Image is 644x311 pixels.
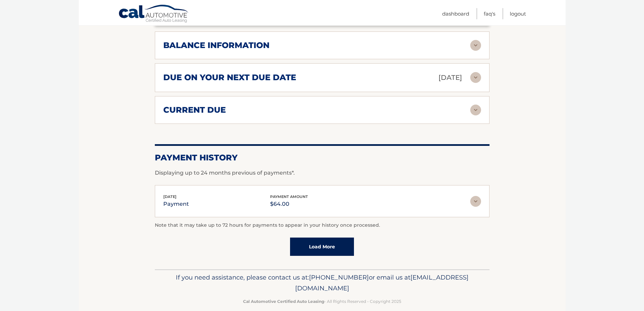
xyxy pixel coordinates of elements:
[470,40,481,51] img: accordion-rest.svg
[290,238,354,256] a: Load More
[484,8,495,19] a: FAQ's
[118,4,189,24] a: Cal Automotive
[159,298,485,305] p: - All Rights Reserved - Copyright 2025
[438,72,462,84] p: [DATE]
[155,169,490,177] p: Displaying up to 24 months previous of payments*.
[243,299,324,304] strong: Cal Automotive Certified Auto Leasing
[159,272,485,294] p: If you need assistance, please contact us at: or email us at
[163,199,189,209] p: payment
[470,72,481,83] img: accordion-rest.svg
[163,40,269,50] h2: balance information
[510,8,526,19] a: Logout
[163,72,296,83] h2: due on your next due date
[155,153,490,163] h2: Payment History
[470,196,481,207] img: accordion-rest.svg
[163,194,176,199] span: [DATE]
[155,221,490,229] p: Note that it may take up to 72 hours for payments to appear in your history once processed.
[270,194,308,199] span: payment amount
[270,199,308,209] p: $64.00
[442,8,469,19] a: Dashboard
[163,105,226,115] h2: current due
[470,105,481,115] img: accordion-rest.svg
[309,273,369,281] span: [PHONE_NUMBER]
